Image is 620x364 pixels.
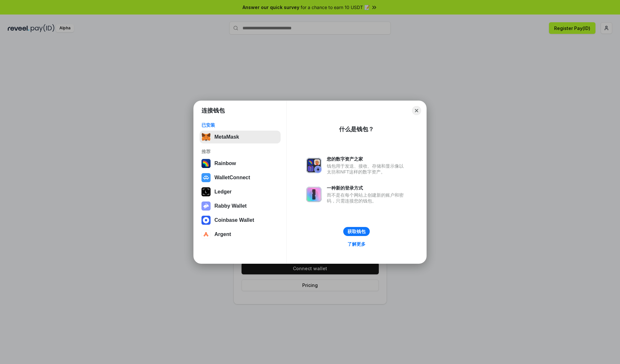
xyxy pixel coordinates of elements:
[201,159,211,168] img: svg+xml,%3Csvg%20width%3D%22120%22%20height%3D%22120%22%20viewBox%3D%220%200%20120%20120%22%20fil...
[306,158,322,173] img: svg+xml,%3Csvg%20xmlns%3D%22http%3A%2F%2Fwww.w3.org%2F2000%2Fsvg%22%20fill%3D%22none%22%20viewBox...
[200,228,281,241] button: Argent
[214,203,247,209] div: Rabby Wallet
[201,133,211,142] img: svg+xml,%3Csvg%20fill%3D%22none%22%20height%3D%2233%22%20viewBox%3D%220%200%2035%2033%22%20width%...
[201,107,225,114] h1: 连接钱包
[200,157,281,170] button: Rainbow
[327,163,407,175] div: 钱包用于发送、接收、存储和显示像以太坊和NFT这样的数字资产。
[201,122,279,128] div: 已安装
[201,230,211,239] img: svg+xml,%3Csvg%20width%3D%2228%22%20height%3D%2228%22%20viewBox%3D%220%200%2028%2028%22%20fill%3D...
[339,125,374,133] div: 什么是钱包？
[201,216,211,225] img: svg+xml,%3Csvg%20width%3D%2228%22%20height%3D%2228%22%20viewBox%3D%220%200%2028%2028%22%20fill%3D...
[327,192,407,204] div: 而不是在每个网站上创建新的账户和密码，只需连接您的钱包。
[344,240,369,248] a: 了解更多
[201,173,211,182] img: svg+xml,%3Csvg%20width%3D%2228%22%20height%3D%2228%22%20viewBox%3D%220%200%2028%2028%22%20fill%3D...
[214,134,239,140] div: MetaMask
[214,161,236,166] div: Rainbow
[200,214,281,227] button: Coinbase Wallet
[327,185,407,191] div: 一种新的登录方式
[327,156,407,162] div: 您的数字资产之家
[200,131,281,143] button: MetaMask
[214,175,250,181] div: WalletConnect
[347,241,366,247] div: 了解更多
[200,171,281,184] button: WalletConnect
[201,202,211,211] img: svg+xml,%3Csvg%20xmlns%3D%22http%3A%2F%2Fwww.w3.org%2F2000%2Fsvg%22%20fill%3D%22none%22%20viewBox...
[343,227,370,236] button: 获取钱包
[201,187,211,196] img: svg+xml,%3Csvg%20xmlns%3D%22http%3A%2F%2Fwww.w3.org%2F2000%2Fsvg%22%20width%3D%2228%22%20height%3...
[200,200,281,212] button: Rabby Wallet
[412,106,421,115] button: Close
[201,149,279,154] div: 推荐
[347,229,366,234] div: 获取钱包
[214,189,232,195] div: Ledger
[306,187,322,202] img: svg+xml,%3Csvg%20xmlns%3D%22http%3A%2F%2Fwww.w3.org%2F2000%2Fsvg%22%20fill%3D%22none%22%20viewBox...
[214,231,231,237] div: Argent
[214,217,254,223] div: Coinbase Wallet
[200,185,281,198] button: Ledger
